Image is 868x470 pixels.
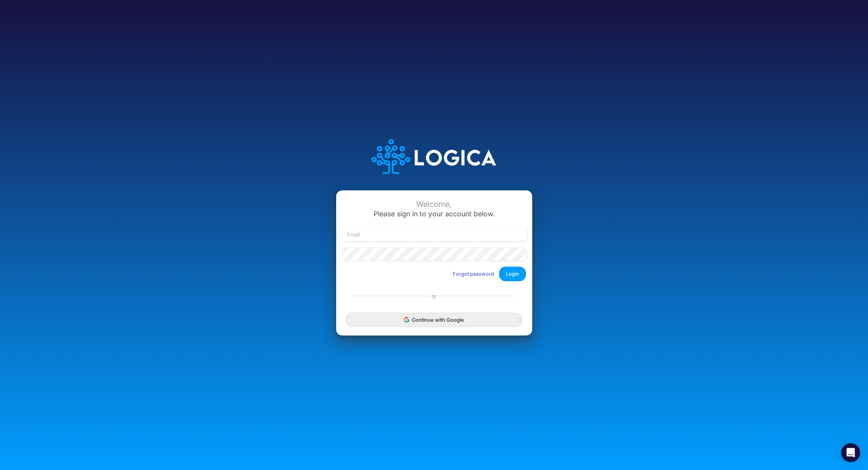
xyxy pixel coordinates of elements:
button: Login [499,267,526,281]
input: Email [342,228,526,241]
button: Continue with Google [346,313,522,327]
div: Welcome, [342,200,526,209]
span: Please sign in to your account below. [374,210,495,218]
div: Open Intercom Messenger [841,443,860,462]
button: Forgot password [448,267,499,280]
